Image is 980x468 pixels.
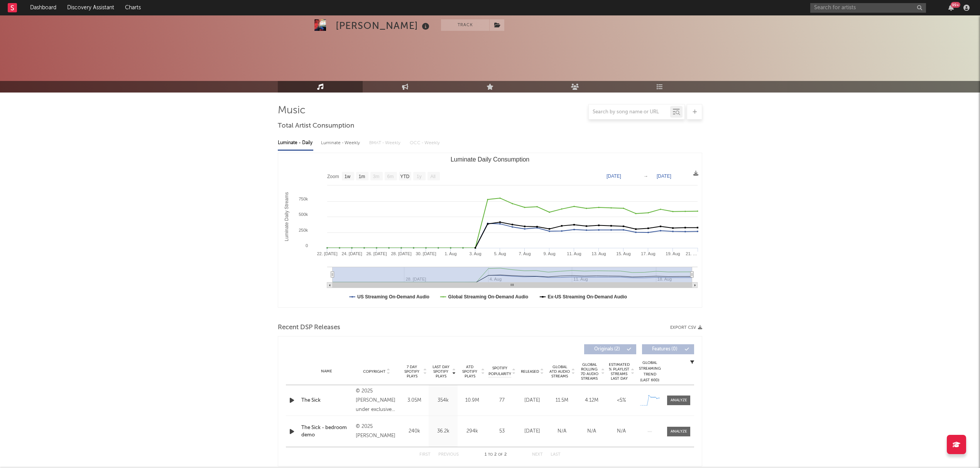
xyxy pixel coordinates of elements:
[367,251,387,256] text: 26. [DATE]
[670,325,702,330] button: Export CSV
[474,450,517,460] div: 1 2 2
[469,251,481,256] text: 3. Aug
[387,174,394,179] text: 6m
[327,174,339,179] text: Zoom
[460,428,485,435] div: 294k
[638,360,661,383] div: Global Streaming Trend (Last 60D)
[549,365,570,379] span: Global ATD Audio Streams
[608,397,634,404] div: <5%
[647,347,683,352] span: Features ( 0 )
[342,251,362,256] text: 24. [DATE]
[299,228,308,232] text: 250k
[532,453,543,457] button: Next
[460,365,480,379] span: ATD Spotify Plays
[549,428,575,435] div: N/A
[642,344,694,354] button: Features(0)
[402,428,427,435] div: 240k
[448,294,529,300] text: Global Streaming On-Demand Audio
[584,344,636,354] button: Originals(2)
[357,294,429,300] text: US Streaming On-Demand Audio
[488,397,515,404] div: 77
[498,453,503,456] span: of
[431,397,456,404] div: 354k
[444,251,456,256] text: 1. Aug
[417,174,422,179] text: 1y
[589,109,670,115] input: Search by song name or URL
[488,365,511,377] span: Spotify Popularity
[306,243,308,248] text: 0
[616,251,630,256] text: 15. Aug
[519,251,531,256] text: 7. Aug
[551,453,561,457] button: Last
[301,369,352,374] div: Name
[441,19,489,31] button: Track
[321,136,362,150] div: Luminate - Weekly
[402,397,427,404] div: 3.05M
[657,173,671,179] text: [DATE]
[608,428,634,435] div: N/A
[317,251,338,256] text: 22. [DATE]
[608,362,630,381] span: Estimated % Playlist Streams Last Day
[686,251,697,256] text: 21. …
[278,136,313,150] div: Luminate - Daily
[451,156,530,163] text: Luminate Daily Consumption
[431,365,451,379] span: Last Day Spotify Plays
[579,397,605,404] div: 4.12M
[607,173,621,179] text: [DATE]
[591,251,606,256] text: 13. Aug
[391,251,412,256] text: 28. [DATE]
[567,251,581,256] text: 11. Aug
[810,3,926,13] input: Search for artists
[301,424,352,439] a: The Sick - bedroom demo
[356,387,398,414] div: © 2025 [PERSON_NAME] under exclusive license to Atlantic Music Group LLC
[519,428,545,435] div: [DATE]
[278,153,701,307] svg: Luminate Daily Consumption
[336,19,431,32] div: [PERSON_NAME]
[543,251,555,256] text: 9. Aug
[345,174,351,179] text: 1w
[278,121,354,131] span: Total Artist Consumption
[284,192,289,241] text: Luminate Daily Streams
[431,428,456,435] div: 36.2k
[948,5,954,11] button: 99+
[589,347,625,352] span: Originals ( 2 )
[494,251,506,256] text: 5. Aug
[416,251,436,256] text: 30. [DATE]
[301,397,352,404] a: The Sick
[299,197,308,201] text: 750k
[402,365,422,379] span: 7 Day Spotify Plays
[951,2,960,8] div: 99 +
[400,174,409,179] text: YTD
[419,453,431,457] button: First
[488,428,515,435] div: 53
[373,174,380,179] text: 3m
[460,397,485,404] div: 10.9M
[299,212,308,217] text: 500k
[549,397,575,404] div: 11.5M
[519,397,545,404] div: [DATE]
[430,174,435,179] text: All
[363,369,385,374] span: Copyright
[278,323,340,332] span: Recent DSP Releases
[521,369,539,374] span: Released
[644,173,648,179] text: →
[579,428,605,435] div: N/A
[641,251,655,256] text: 17. Aug
[666,251,680,256] text: 19. Aug
[488,453,493,456] span: to
[548,294,627,300] text: Ex-US Streaming On-Demand Audio
[356,422,398,441] div: © 2025 [PERSON_NAME]
[579,362,600,381] span: Global Rolling 7D Audio Streams
[438,453,459,457] button: Previous
[359,174,365,179] text: 1m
